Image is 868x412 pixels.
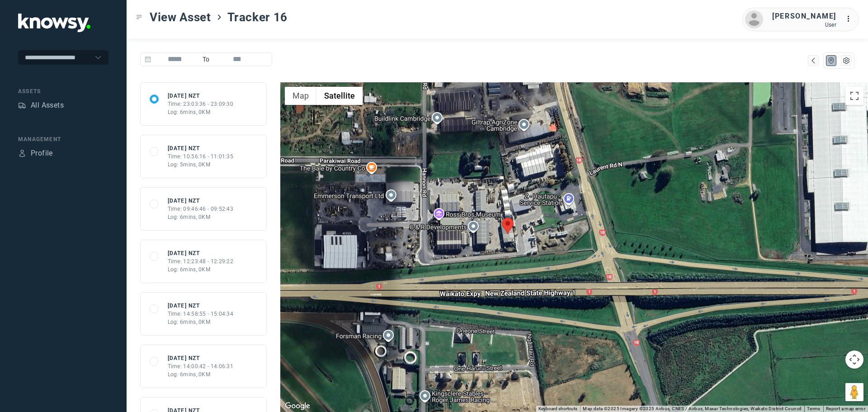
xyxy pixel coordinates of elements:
[845,14,856,24] div: :
[136,14,142,20] div: Toggle Menu
[31,148,53,159] div: Profile
[745,10,763,28] img: avatar.png
[18,148,53,159] a: ProfileProfile
[199,52,213,66] span: To
[826,406,865,411] a: Report a map error
[168,302,234,310] div: [DATE] NZT
[168,92,234,100] div: [DATE] NZT
[168,318,234,326] div: Log: 6mins, 0KM
[18,149,26,157] div: Profile
[168,249,234,257] div: [DATE] NZT
[18,135,108,143] div: Management
[168,197,234,205] div: [DATE] NZT
[845,14,856,26] div: :
[150,9,211,25] span: View Asset
[846,15,855,22] tspan: ...
[168,152,234,161] div: Time: 10:56:16 - 11:01:35
[283,400,312,412] a: Open this area in Google Maps (opens a new window)
[31,100,64,111] div: All Assets
[168,144,234,152] div: [DATE] NZT
[772,22,836,28] div: User
[168,257,234,265] div: Time: 12:23:48 - 12:29:22
[168,213,234,221] div: Log: 6mins, 0KM
[168,362,234,370] div: Time: 14:00:42 - 14:06:31
[168,100,234,108] div: Time: 23:03:36 - 23:09:30
[283,400,312,412] img: Google
[227,9,288,25] span: Tracker 16
[18,87,108,95] div: Assets
[845,87,863,105] button: Toggle fullscreen view
[168,370,234,379] div: Log: 6mins, 0KM
[168,161,234,169] div: Log: 5mins, 0KM
[18,101,26,109] div: Assets
[168,265,234,274] div: Log: 6mins, 0KM
[772,11,836,22] div: [PERSON_NAME]
[842,57,850,65] div: List
[583,406,801,411] span: Map data ©2025 Imagery ©2025 Airbus, CNES / Airbus, Maxar Technologies, Waikato District Council
[18,14,90,32] img: Application Logo
[18,100,64,111] a: AssetsAll Assets
[845,350,863,369] button: Map camera controls
[216,14,223,21] div: >
[285,87,316,105] button: Show street map
[168,354,234,362] div: [DATE] NZT
[809,57,817,65] div: Map
[845,383,863,401] button: Drag Pegman onto the map to open Street View
[168,310,234,318] div: Time: 14:58:55 - 15:04:34
[827,57,835,65] div: Map
[168,205,234,213] div: Time: 09:46:46 - 09:52:43
[316,87,363,105] button: Show satellite imagery
[538,406,577,412] button: Keyboard shortcuts
[807,406,821,411] a: Terms (opens in new tab)
[168,108,234,116] div: Log: 6mins, 0KM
